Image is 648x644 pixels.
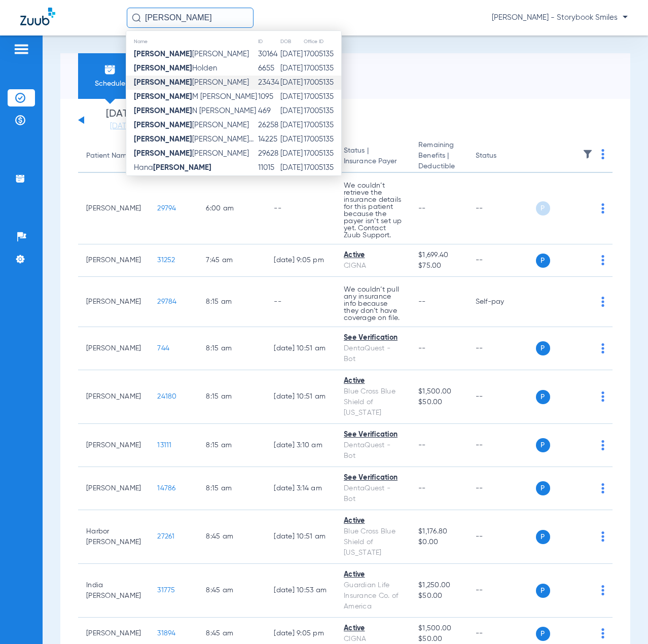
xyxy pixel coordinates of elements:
td: [PERSON_NAME] [78,424,149,467]
td: [PERSON_NAME] [78,173,149,244]
img: group-dot-blue.svg [601,255,604,265]
td: [DATE] 10:51 AM [266,370,336,424]
td: [DATE] [280,175,303,189]
span: 744 [157,345,169,352]
td: 17005135 [303,118,341,132]
td: -- [266,173,336,244]
span: M [PERSON_NAME] [134,93,257,100]
span: $50.00 [418,591,459,601]
img: Schedule [104,63,116,76]
span: P [536,481,550,495]
a: [DATE] [91,121,152,131]
div: Patient Name [86,151,131,161]
span: P [536,438,550,452]
span: $1,250.00 [418,580,459,591]
span: $75.00 [418,261,459,271]
span: [PERSON_NAME] [134,150,249,157]
span: 27261 [157,533,174,540]
td: 17005135 [303,161,341,175]
td: 17005135 [303,47,341,61]
span: 31894 [157,630,175,637]
li: [DATE] [91,109,152,131]
img: group-dot-blue.svg [601,483,604,493]
td: -- [467,173,536,244]
span: P [536,201,550,216]
td: [DATE] [280,90,303,104]
span: Hana [134,164,211,171]
th: Office ID [303,36,341,47]
span: -- [418,485,426,492]
div: See Verification [344,473,402,483]
td: 8:15 AM [198,467,266,510]
th: DOB [280,36,303,47]
td: [DATE] [280,118,303,132]
td: [DATE] [280,104,303,118]
th: Status [467,140,536,173]
td: 8:15 AM [198,424,266,467]
td: 30164 [258,47,280,61]
span: -- [418,442,426,449]
span: -- [418,298,426,305]
span: P [536,627,550,641]
span: $1,500.00 [418,623,459,634]
p: We couldn’t pull any insurance info because they don’t have coverage on file. [344,286,402,321]
span: Holden [134,64,217,72]
td: 8:15 AM [198,277,266,327]
strong: [PERSON_NAME] [134,79,192,86]
span: P [536,254,550,268]
img: group-dot-blue.svg [601,343,604,353]
strong: [PERSON_NAME] [134,135,192,143]
span: 24180 [157,393,176,400]
td: 17005135 [303,61,341,76]
td: [DATE] [280,161,303,175]
span: [PERSON_NAME] - Storybook Smiles [492,13,628,23]
td: [DATE] 3:10 AM [266,424,336,467]
td: Self-pay [467,277,536,327]
td: 11459 [258,175,280,189]
td: [DATE] 10:51 AM [266,327,336,370]
th: Status | [336,140,410,173]
span: 29784 [157,298,176,305]
div: Active [344,376,402,386]
td: 6655 [258,61,280,76]
td: 8:15 AM [198,327,266,370]
td: 26258 [258,118,280,132]
p: We couldn’t retrieve the insurance details for this patient because the payer isn’t set up yet. C... [344,182,402,239]
td: 1095 [258,90,280,104]
td: 17005135 [303,90,341,104]
td: 17005135 [303,175,341,189]
td: 11015 [258,161,280,175]
span: [PERSON_NAME] [134,50,249,58]
span: $1,176.80 [418,526,459,537]
span: Schedule [86,79,134,89]
td: 17005135 [303,76,341,90]
img: group-dot-blue.svg [601,149,604,159]
th: ID [258,36,280,47]
td: -- [467,564,536,618]
div: DentaQuest - Bot [344,483,402,505]
td: -- [467,467,536,510]
td: 8:45 AM [198,564,266,618]
td: -- [467,327,536,370]
span: -- [418,205,426,212]
div: Active [344,516,402,526]
div: CIGNA [344,261,402,271]
strong: [PERSON_NAME] [134,64,192,72]
div: Active [344,569,402,580]
td: -- [467,424,536,467]
td: 14225 [258,132,280,147]
span: $50.00 [418,397,459,408]
td: 29628 [258,147,280,161]
img: Search Icon [132,13,141,22]
div: Guardian Life Insurance Co. of America [344,580,402,612]
td: 17005135 [303,104,341,118]
span: 13111 [157,442,171,449]
td: [DATE] 9:05 PM [266,244,336,277]
div: Blue Cross Blue Shield of [US_STATE] [344,386,402,418]
strong: [PERSON_NAME] [134,50,192,58]
span: $0.00 [418,537,459,548]
td: 23434 [258,76,280,90]
div: DentaQuest - Bot [344,440,402,461]
input: Search for patients [127,8,254,28]
div: Chat Widget [597,595,648,644]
